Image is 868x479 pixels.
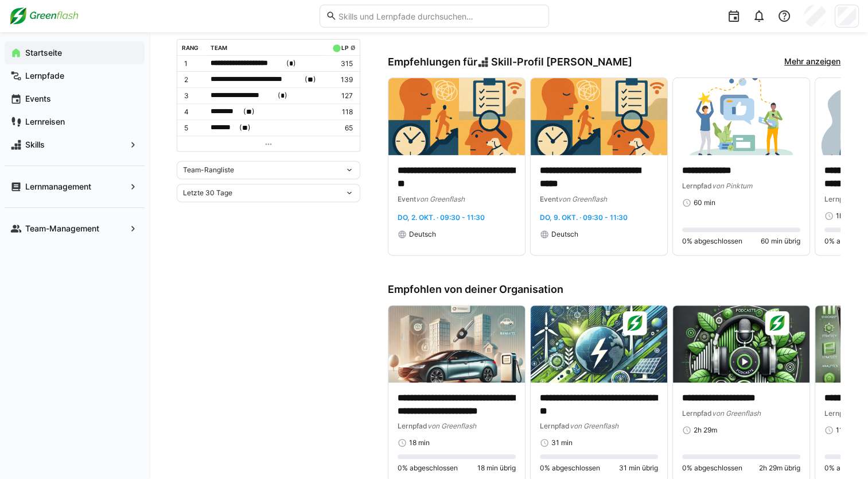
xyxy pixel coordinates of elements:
span: ( ) [243,106,255,118]
span: von Greenflash [416,195,465,203]
p: 118 [330,107,353,117]
span: ( ) [286,57,296,69]
span: Lernpfad [398,422,427,430]
img: image [531,306,667,383]
span: 0% abgeschlossen [540,463,600,473]
span: 18 min [409,438,430,447]
span: Lernpfad [682,409,712,418]
h3: Empfehlungen für [388,56,632,68]
div: Rang [182,44,198,51]
span: Deutsch [409,230,436,239]
h3: Empfohlen von deiner Organisation [388,283,840,296]
span: Event [540,195,558,203]
span: von Greenflash [570,422,618,430]
img: image [388,78,525,155]
span: Lernpfad [824,195,854,203]
p: 65 [330,123,353,133]
span: Skill-Profil [PERSON_NAME] [491,56,632,68]
p: 315 [330,59,353,68]
span: Do, 9. Okt. · 09:30 - 11:30 [540,213,628,222]
span: von Greenflash [712,409,761,418]
span: von Greenflash [558,195,607,203]
img: image [388,306,525,383]
a: Mehr anzeigen [784,56,840,68]
span: Team-Rangliste [183,165,234,175]
div: Team [211,44,227,51]
input: Skills und Lernpfade durchsuchen… [337,11,542,21]
span: Deutsch [551,230,578,239]
span: 18 min übrig [477,463,516,473]
span: von Greenflash [427,422,476,430]
img: image [673,306,809,383]
span: 31 min übrig [619,463,658,473]
p: 5 [184,123,201,133]
span: ( ) [239,122,251,134]
span: 0% abgeschlossen [682,237,742,246]
p: 2 [184,75,201,84]
span: von Pinktum [712,181,752,190]
div: LP [341,44,348,51]
span: Lernpfad [540,422,570,430]
a: ø [350,42,355,52]
p: 1 [184,59,201,68]
span: 31 min [551,438,573,447]
p: 4 [184,107,201,117]
span: 2h 29m übrig [759,463,800,473]
p: 127 [330,91,353,101]
img: image [531,78,667,155]
p: 3 [184,91,201,101]
span: Event [398,195,416,203]
span: ( ) [278,90,287,102]
img: image [673,78,809,155]
span: Lernpfad [824,409,854,418]
span: 60 min übrig [761,237,800,246]
span: Lernpfad [682,181,712,190]
span: 0% abgeschlossen [682,463,742,473]
span: 11 min [836,426,856,435]
p: 139 [330,75,353,84]
span: 0% abgeschlossen [398,463,458,473]
span: Letzte 30 Tage [183,188,232,198]
span: ( ) [305,74,316,86]
span: Do, 2. Okt. · 09:30 - 11:30 [398,213,485,222]
span: 2h 29m [694,426,717,435]
span: 1h 10m [836,211,859,221]
span: 60 min [694,198,715,207]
